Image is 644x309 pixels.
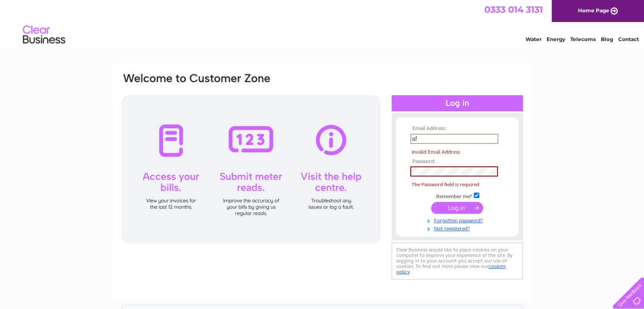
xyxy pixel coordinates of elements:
img: logo.png [22,22,66,48]
span: The Password field is required [412,182,479,188]
a: Blog [601,36,613,42]
input: Submit [431,202,483,214]
a: Not registered? [410,224,506,232]
a: Forgotten password? [410,216,506,224]
a: Water [525,36,542,42]
div: Clear Business is a trading name of Verastar Limited (registered in [GEOGRAPHIC_DATA] No. 3667643... [122,5,522,41]
a: Energy [547,36,565,42]
td: Remember me? [408,191,506,200]
a: Telecoms [570,36,596,42]
a: 0333 014 3131 [484,4,543,15]
th: Password: [408,159,506,165]
span: Invalid Email Address [412,149,460,155]
a: cookies policy [396,263,506,275]
div: Clear Business would like to place cookies on your computer to improve your experience of the sit... [392,243,523,279]
th: Email Address: [408,126,506,132]
a: Contact [618,36,639,42]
